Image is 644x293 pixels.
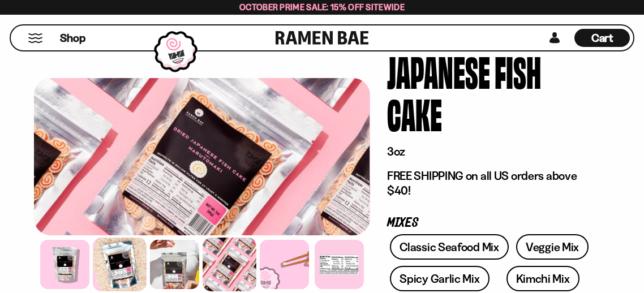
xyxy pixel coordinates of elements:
[390,234,508,260] a: Classic Seafood Mix
[28,33,43,43] button: Mobile Menu Trigger
[506,266,579,291] a: Kimchi Mix
[60,31,85,46] span: Shop
[495,50,541,92] div: Fish
[591,31,613,45] span: Cart
[516,234,589,260] a: Veggie Mix
[387,92,442,135] div: Cake
[387,144,593,159] p: 3oz
[387,218,593,229] p: Mixes
[239,2,405,12] span: October Prime Sale: 15% off Sitewide
[387,169,593,199] p: FREE SHIPPING on all US orders above $40!
[60,29,85,47] a: Shop
[387,50,490,92] div: Japanese
[390,266,489,291] a: Spicy Garlic Mix
[574,25,630,50] div: Cart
